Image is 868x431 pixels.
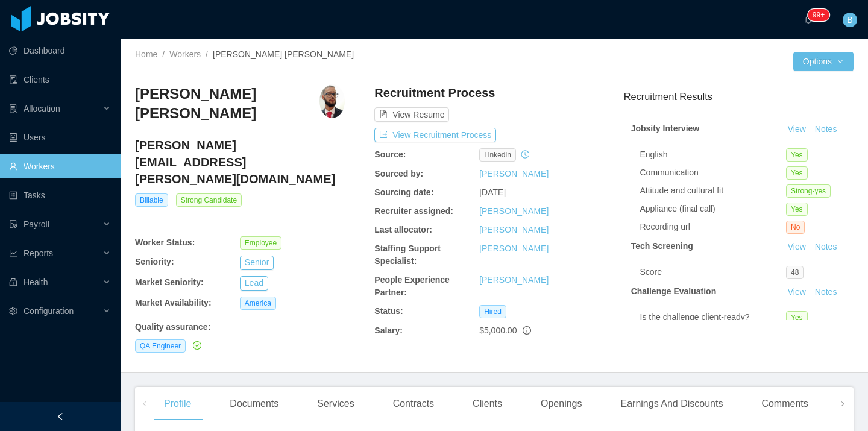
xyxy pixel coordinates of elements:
a: [PERSON_NAME] [479,169,549,178]
i: icon: medicine-box [9,278,17,286]
span: / [206,49,208,59]
a: [PERSON_NAME] [479,225,549,234]
h3: [PERSON_NAME] [PERSON_NAME] [135,84,319,124]
a: icon: userWorkers [9,154,111,178]
span: Billable [135,193,168,207]
i: icon: file-protect [9,220,17,228]
div: Attitude and cultural fit [640,184,787,197]
a: Workers [169,49,201,59]
div: Documents [220,387,288,421]
b: Staffing Support Specialist: [374,244,441,266]
a: View [784,124,810,134]
b: Sourcing date: [374,187,433,197]
sup: 245 [808,9,829,21]
span: [DATE] [479,187,506,197]
strong: Jobsity Interview [631,124,700,133]
div: Recording url [640,221,787,233]
a: [PERSON_NAME] [479,244,549,253]
span: Allocation [24,104,60,113]
div: Earnings And Discounts [611,387,733,421]
a: [PERSON_NAME] [479,275,549,285]
span: Yes [786,166,808,180]
a: View [784,287,810,297]
span: info-circle [523,326,531,335]
span: / [162,49,165,59]
span: $5,000.00 [479,326,517,335]
div: Services [307,387,363,421]
span: America [240,297,276,310]
div: Profile [154,387,201,421]
span: Strong Candidate [176,193,242,207]
b: Seniority: [135,257,174,266]
h4: [PERSON_NAME][EMAIL_ADDRESS][PERSON_NAME][DOMAIN_NAME] [135,137,345,187]
b: Last allocator: [374,225,432,234]
a: View [784,242,810,251]
b: People Experience Partner: [374,275,450,297]
b: Sourced by: [374,169,423,178]
a: icon: profileTasks [9,183,111,207]
div: English [640,148,787,161]
b: Worker Status: [135,238,195,247]
button: Notes [810,122,842,137]
div: Clients [463,387,512,421]
button: icon: exportView Recruitment Process [374,128,496,142]
b: Quality assurance : [135,322,210,332]
span: Configuration [24,306,74,316]
span: No [786,221,805,234]
div: Communication [640,166,787,179]
button: Optionsicon: down [793,52,854,71]
b: Status: [374,306,403,316]
button: Notes [810,240,842,254]
b: Salary: [374,326,403,335]
a: [PERSON_NAME] [479,206,549,216]
span: [PERSON_NAME] [PERSON_NAME] [213,49,354,59]
button: Notes [810,285,842,300]
i: icon: check-circle [193,341,201,350]
a: icon: auditClients [9,68,111,92]
div: Appliance (final call) [640,203,787,215]
a: icon: exportView Recruitment Process [374,130,496,140]
a: Home [135,49,157,59]
b: Recruiter assigned: [374,206,453,216]
div: Comments [752,387,817,421]
span: Yes [786,148,808,162]
span: Strong-yes [786,184,831,198]
span: Reports [24,248,53,258]
div: Score [640,266,787,278]
a: icon: file-textView Resume [374,110,449,119]
strong: Tech Screening [631,241,693,251]
div: Contracts [383,387,444,421]
i: icon: bell [804,15,813,24]
button: Senior [240,256,274,270]
i: icon: right [840,401,846,407]
strong: Challenge Evaluation [631,286,717,296]
span: QA Engineer [135,339,186,353]
span: 48 [786,266,804,279]
i: icon: line-chart [9,249,17,257]
span: Yes [786,311,808,324]
div: Is the challenge client-ready? [640,311,787,324]
span: Payroll [24,219,49,229]
img: 1b88f4ed-49fd-4ab8-8326-ae4af38afdbf_664cf1df77e0c-400w.png [319,84,345,118]
h3: Recruitment Results [624,89,854,104]
span: Employee [240,236,281,250]
span: Health [24,277,48,287]
a: icon: pie-chartDashboard [9,39,111,63]
i: icon: history [521,150,529,159]
i: icon: setting [9,307,17,315]
i: icon: solution [9,104,17,113]
span: Yes [786,203,808,216]
b: Market Seniority: [135,277,204,287]
button: Lead [240,276,268,291]
a: icon: check-circle [190,341,201,350]
b: Market Availability: [135,298,212,307]
div: Openings [531,387,592,421]
a: icon: robotUsers [9,125,111,149]
span: B [847,13,852,27]
span: linkedin [479,148,516,162]
i: icon: left [142,401,148,407]
span: Hired [479,305,506,318]
b: Source: [374,149,406,159]
button: icon: file-textView Resume [374,107,449,122]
